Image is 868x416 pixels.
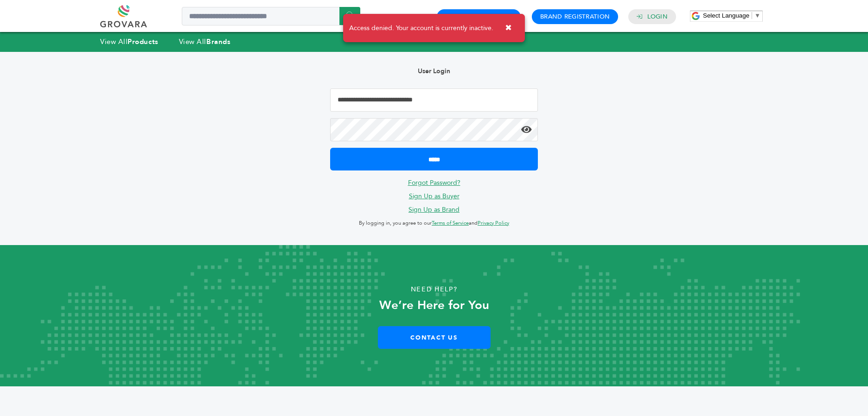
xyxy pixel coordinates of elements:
[330,88,538,112] input: Email Address
[408,178,460,187] a: Forgot Password?
[349,24,493,33] span: Access denied. Your account is currently inactive.
[409,192,460,201] a: Sign Up as Buyer
[647,13,668,21] a: Login
[754,12,760,19] span: ▼
[418,67,450,76] b: User Login
[703,12,749,19] span: Select Language
[128,37,158,46] strong: Products
[752,12,752,19] span: ​
[330,218,538,229] p: By logging in, you agree to our and
[100,37,159,46] a: View AllProducts
[330,118,538,141] input: Password
[182,7,360,25] input: Search a product or brand...
[179,37,231,46] a: View AllBrands
[378,326,491,349] a: Contact Us
[206,37,230,46] strong: Brands
[478,220,509,227] a: Privacy Policy
[540,13,610,21] a: Brand Registration
[445,13,512,21] a: Buyer Registration
[432,220,469,227] a: Terms of Service
[44,283,825,296] p: Need Help?
[408,205,460,214] a: Sign Up as Brand
[703,12,760,19] a: Select Language​
[498,19,519,38] button: ✖
[379,297,489,314] strong: We’re Here for You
